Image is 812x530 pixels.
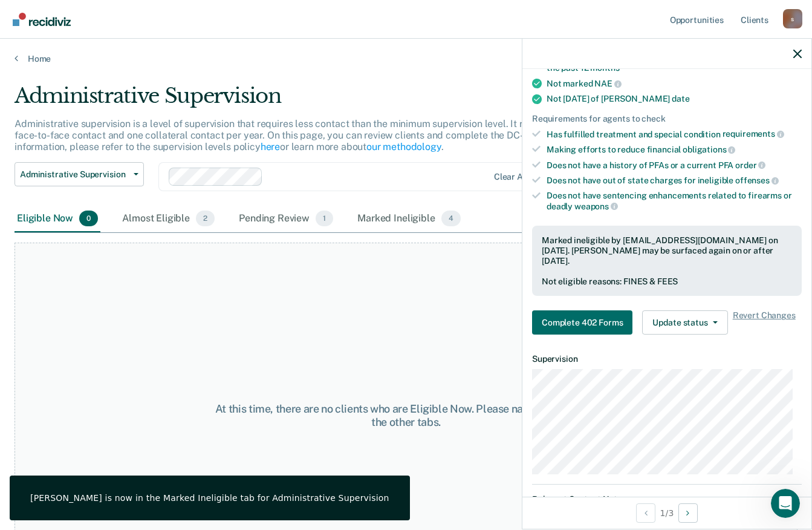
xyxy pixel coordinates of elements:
[735,175,779,185] span: offenses
[494,172,545,182] div: Clear agents
[79,211,98,226] span: 0
[547,160,802,171] div: Does not have a history of PFAs or a current PFA order
[547,144,802,155] div: Making efforts to reduce financial
[236,206,336,232] div: Pending Review
[678,503,698,523] button: Next Opportunity
[723,129,784,139] span: requirements
[733,310,796,335] span: Revert Changes
[15,118,617,152] p: Administrative supervision is a level of supervision that requires less contact than the minimum ...
[683,145,735,154] span: obligations
[441,211,461,226] span: 4
[574,201,618,211] span: weapons
[672,94,689,103] span: date
[532,494,802,505] dt: Relevant Contact Notes
[771,489,800,518] iframe: Intercom live chat
[532,310,637,335] a: Navigate to form link
[120,206,217,232] div: Almost Eligible
[642,310,727,335] button: Update status
[366,141,441,152] a: our methodology
[15,83,623,118] div: Administrative Supervision
[783,9,802,28] div: s
[636,503,655,523] button: Previous Opportunity
[594,79,621,88] span: NAE
[532,354,802,364] dt: Supervision
[542,235,792,266] div: Marked ineligible by [EMAIL_ADDRESS][DOMAIN_NAME] on [DATE]. [PERSON_NAME] may be surfaced again ...
[316,211,333,226] span: 1
[547,78,802,89] div: Not marked
[547,129,802,140] div: Has fulfilled treatment and special condition
[355,206,463,232] div: Marked Ineligible
[13,13,71,26] img: Recidiviz
[210,402,602,428] div: At this time, there are no clients who are Eligible Now. Please navigate to one of the other tabs.
[15,206,100,232] div: Eligible Now
[261,141,280,152] a: here
[30,492,389,503] div: [PERSON_NAME] is now in the Marked Ineligible tab for Administrative Supervision
[547,94,802,104] div: Not [DATE] of [PERSON_NAME]
[783,9,802,28] button: Profile dropdown button
[15,53,797,64] a: Home
[196,211,215,226] span: 2
[522,497,811,529] div: 1 / 3
[20,169,129,180] span: Administrative Supervision
[542,276,792,287] div: Not eligible reasons: FINES & FEES
[532,114,802,124] div: Requirements for agents to check
[532,310,632,335] button: Complete 402 Forms
[547,191,802,211] div: Does not have sentencing enhancements related to firearms or deadly
[547,175,802,186] div: Does not have out of state charges for ineligible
